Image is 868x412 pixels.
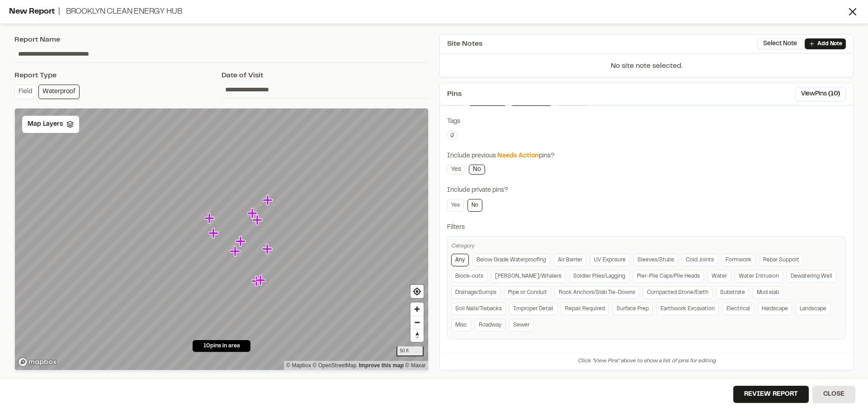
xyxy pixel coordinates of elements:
span: ( 10 ) [828,89,840,99]
a: Dewatering Well [787,270,836,283]
a: Block-outs [451,270,487,283]
div: 50 ft [396,346,424,356]
a: Landscape [796,303,830,315]
a: Map feedback [359,362,404,369]
a: Compacted Stone/Earth [643,286,712,299]
a: Water Intrusion [735,270,783,283]
a: OpenStreetMap [313,362,357,369]
a: Improper Detail [509,303,557,315]
div: New Report [9,6,846,18]
span: 10 pins in area [203,342,240,350]
div: Map marker [236,236,247,247]
div: Map marker [255,275,267,286]
a: Rock Anchors/Slab Tie-Downs [555,286,639,299]
a: Pipe or Conduit [504,286,551,299]
span: Reset bearing to north [410,329,424,342]
div: Map marker [252,214,264,226]
a: Cold Joints [682,254,718,266]
a: Water [708,270,731,283]
div: Report Name [14,34,429,45]
div: Map marker [263,194,274,206]
button: Edit Tags [447,130,457,140]
div: Include previous pins? [447,151,846,161]
a: Repair Required [561,303,609,315]
a: Rebar Support [759,254,803,266]
div: Map marker [230,246,242,257]
button: Reset bearing to north [410,329,424,342]
a: Sleeves/Stubs [633,254,678,266]
a: Misc [451,319,471,331]
span: Needs Action [497,153,539,159]
button: Find my location [410,285,424,298]
div: Click "View Pins" above to show a list of pins for editing [440,352,853,370]
div: Map marker [262,243,274,255]
div: Map marker [247,208,259,219]
div: Report Type [14,70,222,81]
a: Substrate [716,286,749,299]
a: Electrical [722,303,754,315]
a: Surface Prep [613,303,653,315]
a: Drainage/Sumps [451,286,500,299]
div: Tags [447,117,846,127]
a: Maxar [405,362,426,369]
p: No site note selected. [440,61,853,77]
a: Soldier Piles/Lagging [569,270,629,283]
button: Zoom in [410,303,424,316]
div: Date of Visit [222,70,429,81]
button: Select Note [757,38,803,49]
a: Mud slab [753,286,783,299]
span: Pins [447,89,462,99]
div: Include private pins? [447,185,846,195]
a: Any [451,254,469,266]
span: Zoom out [410,316,424,329]
a: Formwork [722,254,755,266]
a: Roadway [475,319,505,331]
a: No [469,165,485,175]
a: Earthwork Excavation [656,303,719,315]
a: Mapbox [286,362,311,369]
a: Air Barrier [554,254,586,266]
div: Map marker [204,213,216,224]
a: Below Grade Waterproofing [472,254,550,266]
a: Pier-Pile Caps/Pile Heads [633,270,704,283]
a: Yes [447,165,465,175]
a: Soil Nails/Tiebacks [451,303,506,315]
button: ViewPins (10) [795,87,846,101]
div: Map marker [251,275,263,287]
canvas: Map [15,109,428,370]
a: Hardscape [758,303,792,315]
span: Brooklyn Clean Energy Hub [66,8,182,15]
div: Map marker [208,227,220,239]
span: Site Notes [447,38,482,49]
button: Review Report [733,386,809,403]
a: Yes [447,199,464,212]
a: UV Exposure [590,254,630,266]
div: Filters [447,223,846,232]
a: No [467,199,482,212]
p: Add Note [817,40,842,48]
a: [PERSON_NAME]/Whalers [491,270,566,283]
a: Sewer [509,319,533,331]
div: Category [451,242,842,250]
button: Close [812,386,855,403]
button: Zoom out [410,316,424,329]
